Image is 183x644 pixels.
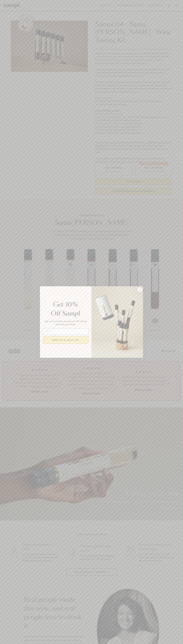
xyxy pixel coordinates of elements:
button: SIGN UP & SAVE 10% [43,336,89,344]
button: Close dialog [137,287,142,292]
img: 96933287-25a1-481a-a6d8-4dd623390dc6.png [91,286,143,358]
em: Get 10% Off Sampl [51,302,80,317]
input: Email [43,328,89,335]
span: Sign up for priority access and 10% off any one-time purchases. [45,320,87,326]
